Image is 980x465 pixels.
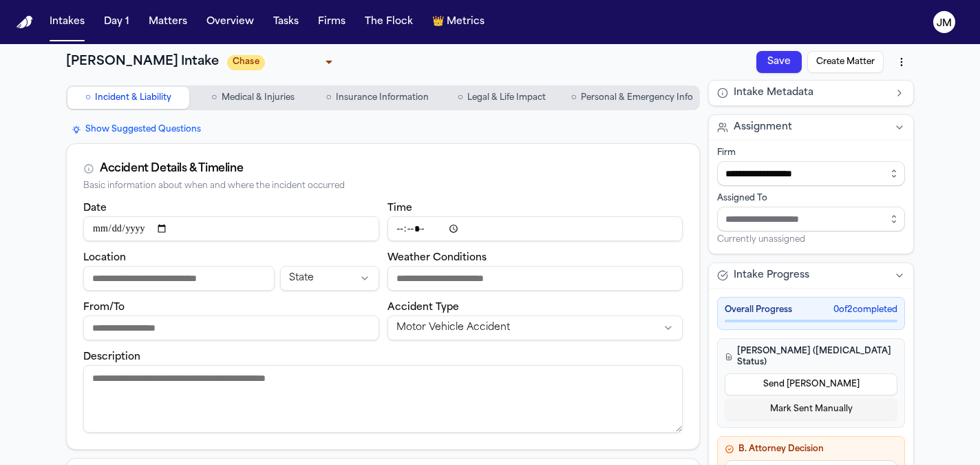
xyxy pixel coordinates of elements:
button: Go to Insurance Information [317,87,438,109]
span: Assignment [734,121,792,134]
button: Assignment [709,115,913,140]
button: More actions [889,50,914,74]
div: Firm [717,147,905,158]
span: Incident & Liability [95,92,171,103]
span: Medical & Injuries [222,92,295,103]
button: Overview [201,10,259,34]
input: Incident date [83,216,379,241]
button: Send [PERSON_NAME] [725,373,897,395]
input: From/To destination [83,316,379,340]
span: Legal & Life Impact [467,92,546,103]
label: Weather Conditions [387,253,487,263]
h4: B. Attorney Decision [725,444,897,455]
button: The Flock [359,10,418,34]
button: Day 1 [98,10,135,34]
label: Accident Type [387,302,459,313]
button: Create Matter [807,51,884,73]
span: 0 of 2 completed [833,304,897,316]
button: Go to Medical & Injuries [192,87,314,109]
span: Chase [227,55,265,70]
button: Mark Sent Manually [725,398,897,420]
span: ○ [211,91,217,105]
span: ○ [458,91,463,105]
span: Personal & Emergency Info [581,92,693,103]
button: Tasks [268,10,304,34]
button: Save [756,51,802,73]
button: Intake Metadata [709,81,913,105]
h4: [PERSON_NAME] ([MEDICAL_DATA] Status) [725,346,897,368]
button: Matters [143,10,193,34]
input: Weather conditions [387,266,683,291]
span: Overall Progress [725,304,792,316]
div: Basic information about when and where the incident occurred [83,181,683,192]
button: crownMetrics [427,10,490,34]
label: Time [387,203,412,214]
button: Go to Personal & Emergency Info [566,87,699,109]
button: Go to Incident & Liability [67,87,189,109]
div: Assigned To [717,193,905,204]
span: ○ [326,91,331,105]
textarea: Incident description [83,365,683,433]
button: Incident state [280,266,379,291]
input: Assign to staff member [717,207,905,231]
button: Intake Progress [709,263,913,288]
label: From/To [83,302,125,313]
label: Description [83,352,140,362]
button: Show Suggested Questions [66,121,206,138]
span: ○ [85,91,91,105]
span: Intake Progress [734,269,809,282]
input: Select firm [717,161,905,186]
input: Incident location [83,266,275,291]
a: Home [17,16,33,29]
div: Update intake status [227,52,337,72]
button: Firms [312,10,351,34]
button: Go to Legal & Life Impact [441,87,563,109]
button: Intakes [44,10,90,34]
span: ○ [571,91,577,105]
div: Accident Details & Timeline [100,161,243,177]
span: Currently unassigned [717,234,805,245]
img: Finch Logo [17,16,33,29]
span: Insurance Information [336,92,429,103]
input: Incident time [387,216,683,241]
h1: [PERSON_NAME] Intake [66,52,219,72]
label: Location [83,253,126,263]
span: Intake Metadata [734,86,813,100]
label: Date [83,203,107,214]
